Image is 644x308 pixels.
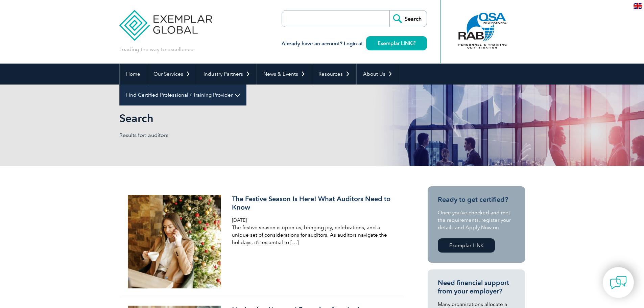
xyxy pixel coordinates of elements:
[412,41,415,45] img: open_square.png
[610,274,627,291] img: contact-chat.png
[389,10,427,27] input: Search
[119,186,403,297] a: The Festive Season Is Here! What Auditors Need to Know [DATE] The festive season is upon us, brin...
[120,64,147,85] a: Home
[312,64,356,85] a: Resources
[119,46,193,53] p: Leading the way to excellence
[438,209,515,231] p: Once you’ve checked and met the requirements, register your details and Apply Now on
[120,85,246,105] a: Find Certified Professional / Training Provider
[119,112,379,125] h1: Search
[232,195,392,212] h3: The Festive Season Is Here! What Auditors Need to Know
[438,195,515,204] h3: Ready to get certified?
[257,64,312,85] a: News & Events
[438,279,515,295] h3: Need financial support from your employer?
[438,238,495,253] a: Exemplar LINK
[634,3,642,9] img: en
[128,195,221,288] img: Social-Post-Templates-1200-%C3%97-1200-px-12-1-300x300.jpg
[282,40,427,48] h3: Already have an account? Login at
[357,64,399,85] a: About Us
[197,64,257,85] a: Industry Partners
[232,217,247,223] span: [DATE]
[232,224,392,246] p: The festive season is upon us, bringing joy, celebrations, and a unique set of considerations for...
[147,64,197,85] a: Our Services
[119,132,322,139] p: Results for: auditors
[366,36,427,50] a: Exemplar LINK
